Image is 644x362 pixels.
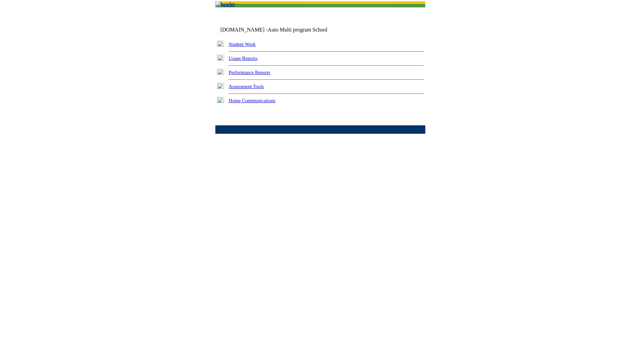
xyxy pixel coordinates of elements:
[268,27,327,33] nobr: Auto Multi program School
[229,42,256,47] a: Student Work
[229,98,276,103] a: Home Communications
[217,69,224,75] img: plus.gif
[217,97,224,103] img: plus.gif
[229,84,264,89] a: Assessment Tools
[229,70,270,75] a: Performance Reports
[215,1,235,7] img: header
[217,41,224,47] img: plus.gif
[229,56,258,61] a: Usage Reports
[217,83,224,89] img: plus.gif
[220,27,344,33] td: [DOMAIN_NAME] -
[217,55,224,61] img: plus.gif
